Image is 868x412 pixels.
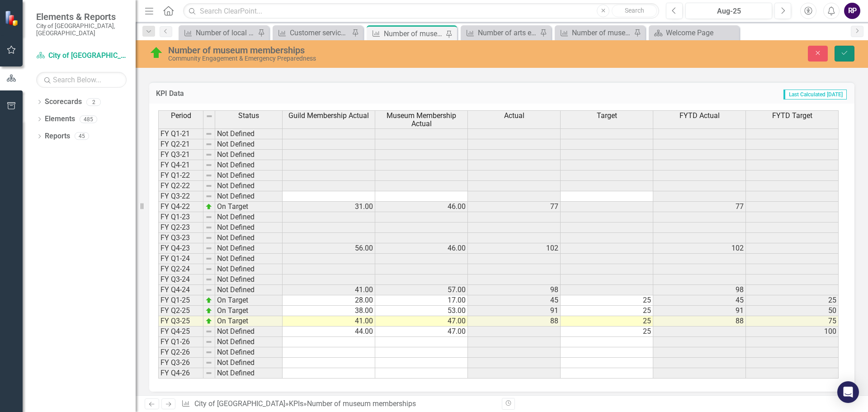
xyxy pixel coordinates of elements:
[238,112,259,120] span: Status
[215,358,283,368] td: Not Defined
[75,133,89,140] div: 45
[158,285,203,295] td: FY Q4-24
[746,306,839,316] td: 50
[375,243,468,254] td: 46.00
[468,202,561,212] td: 77
[205,297,212,304] img: zOikAAAAAElFTkSuQmCC
[205,359,212,366] img: 8DAGhfEEPCf229AAAAAElFTkSuQmCC
[215,316,283,327] td: On Target
[463,27,538,38] a: Number of arts education classes provided
[215,150,283,160] td: Not Defined
[158,347,203,358] td: FY Q2-26
[205,349,212,356] img: 8DAGhfEEPCf229AAAAAElFTkSuQmCC
[283,316,375,327] td: 41.00
[215,347,283,358] td: Not Defined
[158,170,203,181] td: FY Q1-22
[844,3,860,19] div: RP
[468,316,561,327] td: 88
[468,295,561,306] td: 45
[158,212,203,223] td: FY Q1-23
[36,11,127,22] span: Elements & Reports
[215,275,283,285] td: Not Defined
[80,115,97,123] div: 485
[158,139,203,150] td: FY Q2-21
[215,368,283,379] td: Not Defined
[679,112,720,120] span: FYTD Actual
[45,97,82,107] a: Scorecards
[158,316,203,327] td: FY Q3-25
[384,28,443,39] div: Number of museum memberships
[307,399,416,408] div: Number of museum memberships
[158,275,203,285] td: FY Q3-24
[837,381,859,403] div: Open Intercom Messenger
[783,90,847,99] span: Last Calculated [DATE]
[504,112,524,120] span: Actual
[86,98,101,106] div: 2
[215,128,283,139] td: Not Defined
[653,202,746,212] td: 77
[158,181,203,191] td: FY Q2-22
[205,255,212,262] img: 8DAGhfEEPCf229AAAAAElFTkSuQmCC
[275,27,349,38] a: Customer service rating for museum
[375,306,468,316] td: 53.00
[205,182,212,189] img: 8DAGhfEEPCf229AAAAAElFTkSuQmCC
[205,369,212,377] img: 8DAGhfEEPCf229AAAAAElFTkSuQmCC
[746,316,839,327] td: 75
[205,276,212,283] img: 8DAGhfEEPCf229AAAAAElFTkSuQmCC
[283,327,375,337] td: 44.00
[168,55,545,62] div: Community Engagement & Emergency Preparedness
[158,368,203,379] td: FY Q4-26
[597,112,617,120] span: Target
[158,223,203,233] td: FY Q2-23
[283,243,375,254] td: 56.00
[205,193,212,200] img: 8DAGhfEEPCf229AAAAAElFTkSuQmCC
[36,22,127,37] small: City of [GEOGRAPHIC_DATA], [GEOGRAPHIC_DATA]
[215,327,283,337] td: Not Defined
[468,285,561,295] td: 98
[478,27,538,38] div: Number of arts education classes provided
[171,112,191,120] span: Period
[377,112,466,128] span: Museum Membership Actual
[625,7,644,14] span: Search
[561,295,653,306] td: 25
[557,27,632,38] a: Number of museum guest visits
[181,399,495,409] div: » »
[156,90,366,98] h3: KPI Data
[215,306,283,316] td: On Target
[689,6,769,17] div: Aug-25
[561,306,653,316] td: 25
[205,328,212,335] img: 8DAGhfEEPCf229AAAAAElFTkSuQmCC
[205,141,212,148] img: 8DAGhfEEPCf229AAAAAElFTkSuQmCC
[158,128,203,139] td: FY Q1-21
[375,285,468,295] td: 57.00
[158,327,203,337] td: FY Q4-25
[772,112,812,120] span: FYTD Target
[158,191,203,202] td: FY Q3-22
[196,27,255,38] div: Number of local artists participating in gallery shop sales per quarter
[215,181,283,191] td: Not Defined
[158,202,203,212] td: FY Q4-22
[205,245,212,252] img: 8DAGhfEEPCf229AAAAAElFTkSuQmCC
[215,202,283,212] td: On Target
[158,264,203,275] td: FY Q2-24
[215,223,283,233] td: Not Defined
[181,27,255,38] a: Number of local artists participating in gallery shop sales per quarter
[215,285,283,295] td: Not Defined
[289,399,303,408] a: KPIs
[205,234,212,242] img: 8DAGhfEEPCf229AAAAAElFTkSuQmCC
[561,327,653,337] td: 25
[205,307,212,314] img: zOikAAAAAElFTkSuQmCC
[283,202,375,212] td: 31.00
[685,3,772,19] button: Aug-25
[215,243,283,254] td: Not Defined
[215,337,283,347] td: Not Defined
[205,286,212,294] img: 8DAGhfEEPCf229AAAAAElFTkSuQmCC
[375,202,468,212] td: 46.00
[45,114,75,124] a: Elements
[149,46,164,60] img: On Target
[653,306,746,316] td: 91
[283,295,375,306] td: 28.00
[572,27,632,38] div: Number of museum guest visits
[158,306,203,316] td: FY Q2-25
[746,295,839,306] td: 25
